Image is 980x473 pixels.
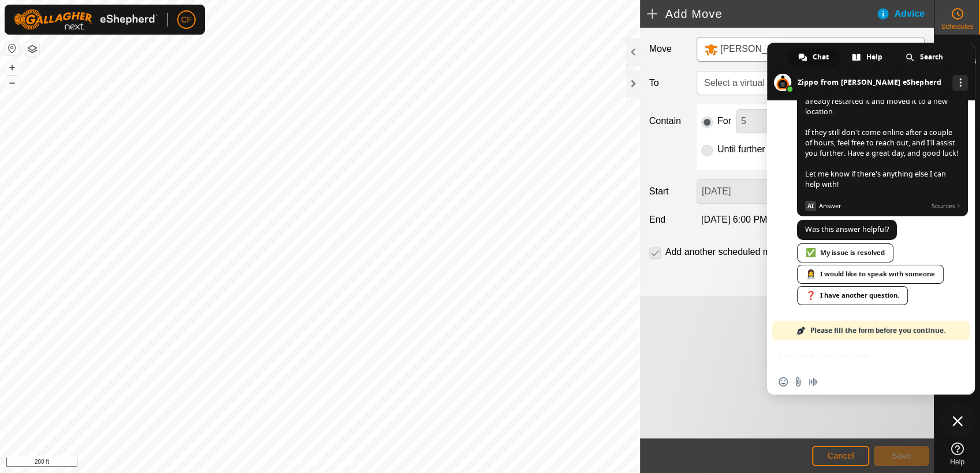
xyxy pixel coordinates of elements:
label: To [645,71,692,95]
button: – [5,76,19,89]
span: Select a virtual paddock [700,72,899,95]
span: angus cows [700,37,899,61]
div: Advice [876,7,934,21]
div: Chat [788,48,840,66]
span: Cancel [827,451,854,460]
div: Help [841,48,894,66]
label: End [645,213,692,227]
span: 👩‍⚕️ [806,269,816,279]
button: Reset Map [5,42,19,55]
a: Help [934,438,980,470]
span: Help [866,48,882,66]
div: I would like to speak with someone [797,265,944,284]
div: More channels [952,75,968,91]
span: ❓ [806,291,816,300]
img: Gallagher Logo [14,9,158,30]
h2: Add Move [647,7,876,21]
div: Close chat [940,404,975,438]
span: Schedules [941,23,973,30]
div: Search [895,48,955,66]
a: Contact Us [331,458,365,468]
label: Until further notice [717,145,792,154]
button: Cancel [812,446,869,466]
span: Audio message [809,377,818,386]
span: [PERSON_NAME] (20) [720,44,815,54]
label: Add another scheduled move [665,247,786,257]
span: Answer [819,201,927,211]
span: Sources [932,201,960,211]
label: Contain [645,114,692,128]
span: Insert an emoji [779,377,788,386]
span: Please fill the form before you continue. [810,321,945,340]
span: CF [181,14,192,26]
span: AI [805,201,816,211]
span: Was this answer helpful? [805,224,889,234]
div: dropdown trigger [899,37,922,61]
label: Move [645,37,692,62]
div: I have another question. [797,286,908,305]
button: Save [874,446,929,466]
a: Privacy Policy [274,458,317,468]
button: Map Layers [25,42,39,56]
label: For [717,117,731,126]
div: My issue is resolved [797,243,893,262]
span: Send a file [794,377,803,386]
span: Save [892,451,911,460]
span: Help [950,459,964,466]
label: Start [645,185,692,198]
span: Chat [813,48,829,66]
button: + [5,61,19,74]
span: [DATE] 6:00 PM [701,215,767,224]
span: ✅ [806,248,816,257]
span: Search [920,48,943,66]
